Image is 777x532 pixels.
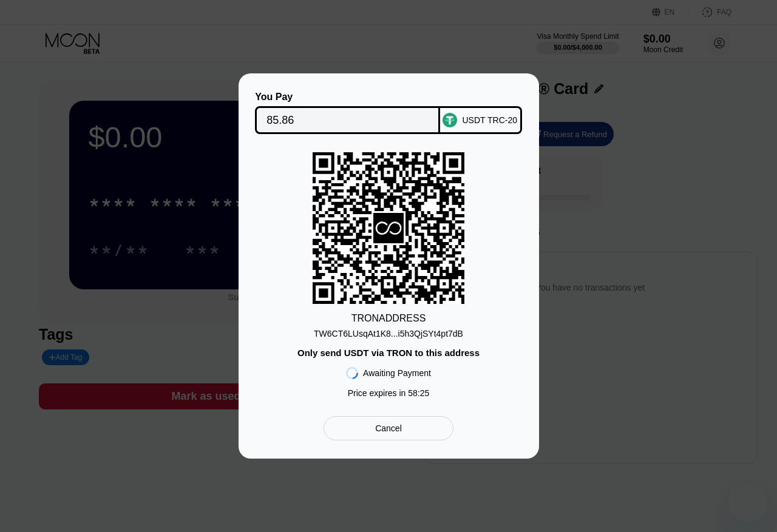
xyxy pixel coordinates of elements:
div: Cancel [375,423,402,434]
div: USDT TRC-20 [462,115,517,125]
div: TW6CT6LUsqAt1K8...i5h3QjSYt4pt7dB [314,329,463,338]
div: Only send USDT via TRON to this address [297,348,480,358]
div: TW6CT6LUsqAt1K8...i5h3QjSYt4pt7dB [314,324,463,338]
iframe: Button to launch messaging window [728,483,767,522]
div: Cancel [324,416,453,440]
div: Price expires in [348,388,430,398]
div: TRON ADDRESS [351,313,426,324]
span: 58 : 25 [408,388,429,398]
div: You Pay [255,92,440,103]
div: You PayUSDT TRC-20 [257,92,521,134]
div: Awaiting Payment [363,368,431,378]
